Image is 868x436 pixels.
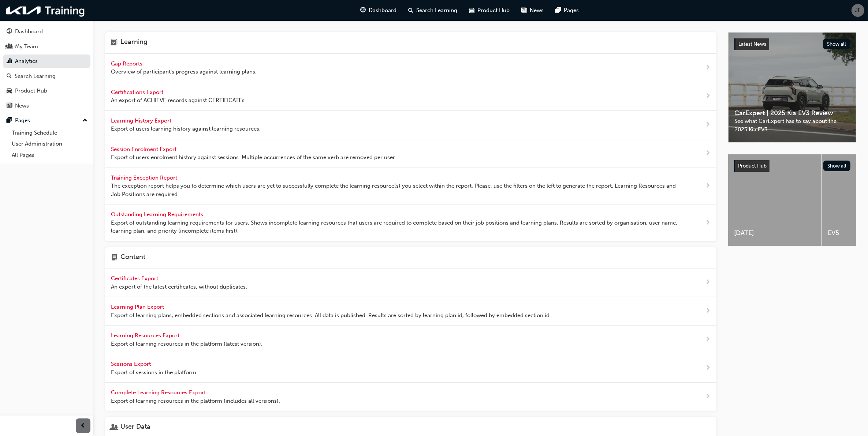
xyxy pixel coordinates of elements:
span: Learning Plan Export [111,304,165,310]
span: next-icon [705,307,711,316]
a: Analytics [3,55,90,68]
a: Search Learning [3,69,90,83]
button: Pages [3,114,90,127]
a: Latest NewsShow allCarExpert | 2025 Kia EV3 ReviewSee what CarExpert has to say about the 2025 Ki... [728,32,856,143]
span: Product Hub [478,6,510,15]
a: Certificates Export An export of the latest certificates, without duplicates.next-icon [105,268,716,297]
h4: Content [120,253,145,263]
span: JF [855,6,861,15]
span: Pages [564,6,579,15]
a: Training Schedule [9,127,90,139]
span: guage-icon [7,29,12,35]
div: Pages [15,116,30,125]
span: news-icon [7,103,12,109]
a: pages-iconPages [550,3,585,18]
span: CarExpert | 2025 Kia EV3 Review [734,109,850,117]
span: next-icon [705,63,711,72]
span: The exception report helps you to determine which users are yet to successfully complete the lear... [111,182,682,198]
div: News [15,102,29,110]
span: An export of the latest certificates, without duplicates. [111,283,247,291]
a: Training Exception Report The exception report helps you to determine which users are yet to succ... [105,168,716,205]
button: DashboardMy TeamAnalyticsSearch LearningProduct HubNews [3,23,90,114]
a: Product HubShow all [734,160,850,172]
a: Outstanding Learning Requirements Export of outstanding learning requirements for users. Shows in... [105,204,716,241]
a: Latest NewsShow all [734,38,850,50]
a: Learning Plan Export Export of learning plans, embedded sections and associated learning resource... [105,297,716,326]
span: Dashboard [369,6,397,15]
span: Learning History Export [111,117,173,124]
span: next-icon [705,181,711,191]
span: up-icon [82,116,87,125]
a: Complete Learning Resources Export Export of learning resources in the platform (includes all ver... [105,383,716,411]
span: Export of outstanding learning requirements for users. Shows incomplete learning resources that u... [111,219,682,235]
h4: User Data [120,423,150,432]
button: Show all [823,161,851,171]
span: An export of ACHIEVE records against CERTIFICATEs. [111,96,246,105]
span: next-icon [705,278,711,287]
span: News [530,6,544,15]
a: News [3,99,90,113]
a: Gap Reports Overview of participant's progress against learning plans.next-icon [105,54,716,82]
div: Product Hub [15,87,47,95]
span: learning-icon [111,38,118,48]
a: My Team [3,40,90,53]
span: Outstanding Learning Requirements [111,211,205,218]
span: car-icon [469,6,475,15]
span: Search Learning [417,6,458,15]
span: next-icon [705,364,711,373]
span: Learning Resources Export [111,332,181,339]
a: Product Hub [3,84,90,98]
span: prev-icon [81,421,86,431]
span: Latest News [738,41,766,47]
div: My Team [15,42,38,51]
span: Export of users learning history against learning resources. [111,125,261,133]
span: Sessions Export [111,361,152,367]
div: Search Learning [15,72,56,80]
span: Certifications Export [111,89,165,95]
span: Complete Learning Resources Export [111,389,207,396]
span: next-icon [705,92,711,101]
a: Learning History Export Export of users learning history against learning resources.next-icon [105,111,716,139]
a: Sessions Export Export of sessions in the platform.next-icon [105,354,716,383]
span: Export of learning resources in the platform (includes all versions). [111,397,280,405]
span: search-icon [7,73,12,80]
span: guage-icon [361,6,366,15]
span: [DATE] [734,229,816,237]
span: Training Exception Report [111,174,179,181]
div: Dashboard [15,27,43,36]
span: Export of learning resources in the platform (latest version). [111,340,262,348]
a: car-iconProduct Hub [463,3,516,18]
span: next-icon [705,149,711,158]
span: next-icon [705,335,711,344]
span: Product Hub [738,163,767,169]
a: Learning Resources Export Export of learning resources in the platform (latest version).next-icon [105,326,716,354]
span: Overview of participant's progress against learning plans. [111,68,257,76]
span: news-icon [522,6,527,15]
img: kia-training [4,3,88,18]
span: Export of users enrolment history against sessions. Multiple occurrences of the same verb are rem... [111,153,396,162]
a: Dashboard [3,25,90,38]
span: pages-icon [556,6,561,15]
span: Export of sessions in the platform. [111,368,198,377]
span: chart-icon [7,58,12,65]
span: Certificates Export [111,275,160,282]
span: Export of learning plans, embedded sections and associated learning resources. All data is publis... [111,311,551,320]
a: All Pages [9,150,90,161]
button: Show all [823,39,850,49]
a: news-iconNews [516,3,550,18]
span: pages-icon [7,117,12,124]
span: next-icon [705,120,711,129]
span: next-icon [705,392,711,401]
a: search-iconSearch Learning [403,3,463,18]
span: people-icon [7,44,12,50]
a: Certifications Export An export of ACHIEVE records against CERTIFICATEs.next-icon [105,82,716,111]
a: [DATE] [728,154,822,246]
span: user-icon [111,423,118,432]
span: search-icon [409,6,414,15]
h4: Learning [120,38,148,48]
span: Gap Reports [111,60,144,67]
span: Session Enrolment Export [111,146,178,153]
span: See what CarExpert has to say about the 2025 Kia EV3. [734,117,850,134]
